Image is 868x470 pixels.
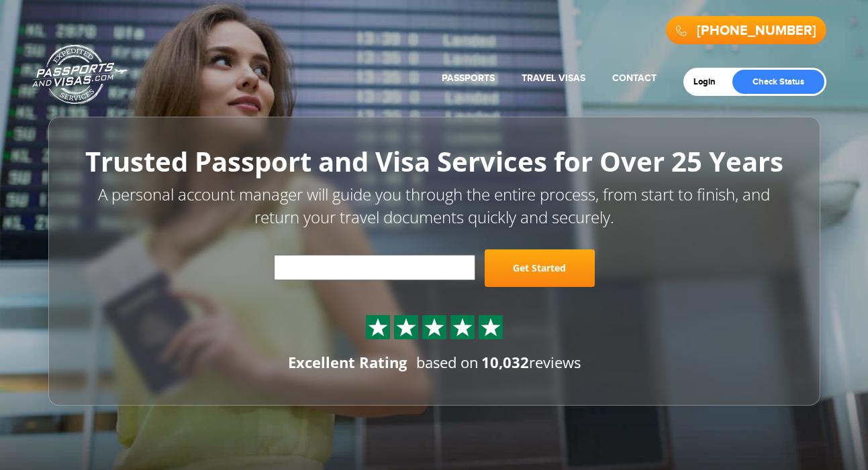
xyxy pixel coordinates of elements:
a: Travel Visas [522,72,585,84]
a: Contact [612,72,657,84]
p: A personal account manager will guide you through the entire process, from start to finish, and r... [79,183,790,229]
div: Excellent Rating [288,352,407,373]
h1: Trusted Passport and Visa Services for Over 25 Years [79,147,790,176]
a: [PHONE_NUMBER] [697,23,816,39]
img: Sprite St [368,317,388,337]
a: Passports & [DOMAIN_NAME] [32,44,128,105]
a: Check Status [732,70,824,94]
img: Sprite St [396,317,416,337]
strong: 10,032 [481,352,529,372]
span: based on [416,352,479,372]
img: Sprite St [481,317,501,337]
a: Passports [442,72,495,84]
img: Sprite St [424,317,444,337]
a: Login [693,76,725,87]
a: Get Started [485,249,595,287]
img: Sprite St [452,317,473,337]
span: reviews [481,352,581,372]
